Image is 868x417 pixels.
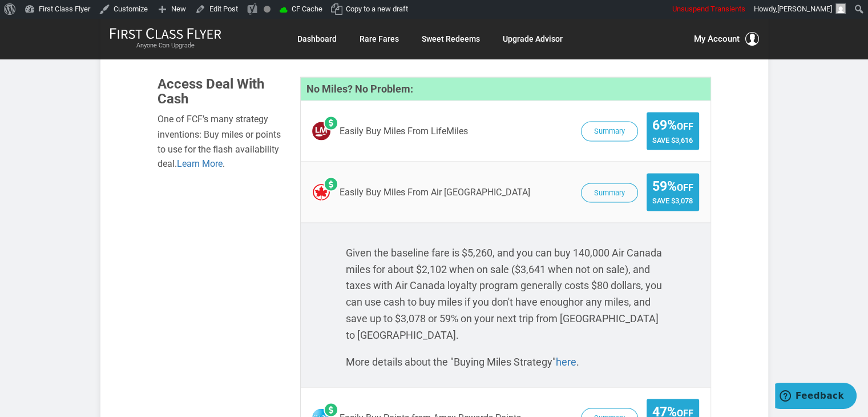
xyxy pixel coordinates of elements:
[556,355,576,367] a: here
[340,126,468,136] span: Easily Buy Miles From LifeMiles
[177,158,223,169] a: Learn More
[652,179,693,193] span: 59%
[110,27,221,39] img: First Class Flyer
[301,77,710,101] h4: No Miles? No Problem:
[777,5,832,13] span: [PERSON_NAME]
[775,383,857,411] iframe: Opens a widget where you can find more information
[110,42,221,50] small: Anyone Can Upgrade
[694,32,740,46] span: My Account
[677,182,693,193] small: Off
[503,29,563,49] a: Upgrade Advisor
[677,121,693,131] small: Off
[110,27,221,50] a: First Class FlyerAnyone Can Upgrade
[652,135,693,144] span: Save $3,616
[360,29,399,49] a: Rare Fares
[340,187,530,197] span: Easily Buy Miles From Air [GEOGRAPHIC_DATA]
[694,32,759,46] button: My Account
[672,5,745,13] span: Unsuspend Transients
[422,29,480,49] a: Sweet Redeems
[652,118,693,132] span: 69%
[297,29,337,49] a: Dashboard
[346,244,665,343] p: Given the baseline fare is $5,260, and you can buy 140,000 Air Canada miles for about $2,102 when...
[158,112,283,170] div: One of FCF’s many strategy inventions: Buy miles or points to use for the flash availability deal. .
[346,354,665,370] p: More details about the "Buying Miles Strategy" .
[581,183,638,203] button: Summary
[574,295,629,307] span: or any miles
[581,121,638,141] button: Summary
[652,196,693,205] span: Save $3,078
[158,77,283,107] h3: Access Deal With Cash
